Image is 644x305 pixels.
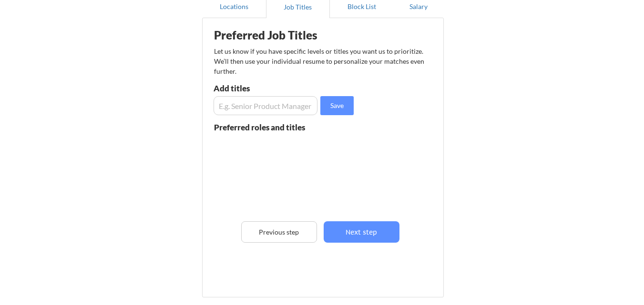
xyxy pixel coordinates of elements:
div: Add titles [214,84,315,92]
div: Preferred roles and titles [214,123,317,131]
div: Preferred Job Titles [214,30,334,41]
button: Save [320,96,354,115]
button: Previous step [241,221,317,243]
button: Next step [324,221,399,243]
input: E.g. Senior Product Manager [214,96,317,115]
div: Let us know if you have specific levels or titles you want us to prioritize. We’ll then use your ... [214,46,425,76]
